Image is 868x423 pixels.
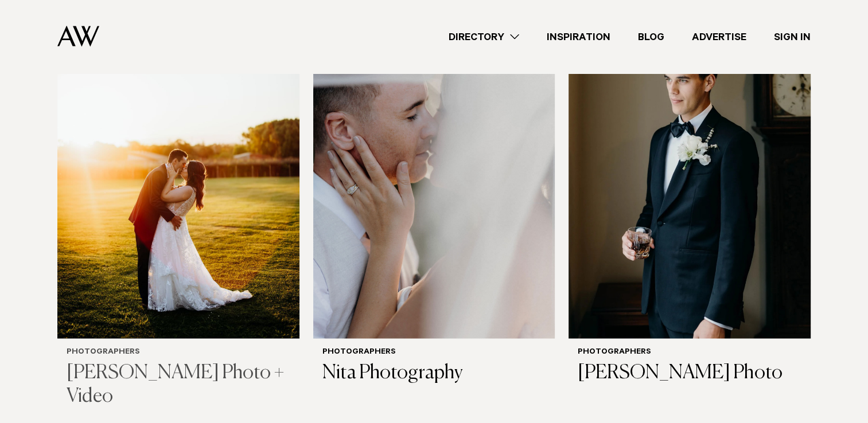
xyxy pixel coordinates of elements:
a: Inspiration [533,29,624,45]
h6: Photographers [322,348,546,358]
img: Auckland Weddings Photographers | Ryan Watts Photo [569,14,811,339]
a: Auckland Weddings Photographers | Nita Photography Photographers Nita Photography [313,14,555,394]
h6: Photographers [578,348,801,358]
h3: Nita Photography [322,362,546,385]
a: Advertise [678,29,760,45]
a: Directory [435,29,533,45]
h6: Photographers [67,348,290,358]
a: Sign In [760,29,824,45]
a: Blog [624,29,678,45]
h3: [PERSON_NAME] Photo + Video [67,362,290,409]
a: Auckland Weddings Photographers | Kiri Marsters Photo + Video Photographers [PERSON_NAME] Photo +... [57,14,299,418]
img: Auckland Weddings Photographers | Nita Photography [313,14,555,339]
a: Auckland Weddings Photographers | Ryan Watts Photo Photographers [PERSON_NAME] Photo [569,14,811,394]
h3: [PERSON_NAME] Photo [578,362,801,385]
img: Auckland Weddings Logo [57,26,99,47]
img: Auckland Weddings Photographers | Kiri Marsters Photo + Video [57,14,299,339]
